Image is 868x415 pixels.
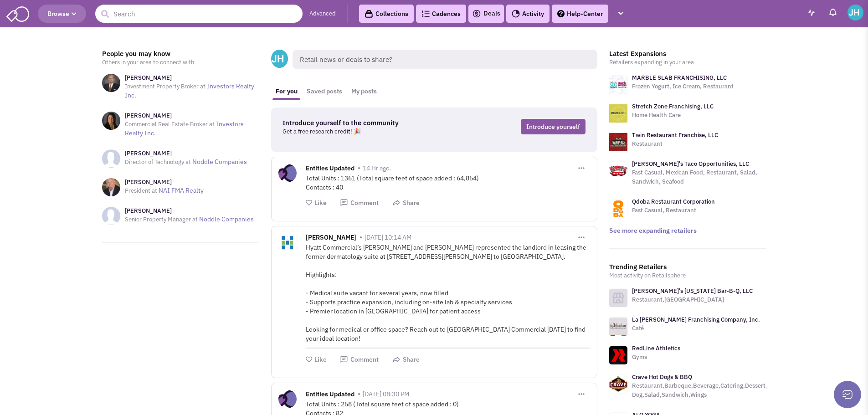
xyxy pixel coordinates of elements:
a: For you [271,83,302,100]
p: Most activity on Retailsphere [609,271,766,280]
input: Search [95,5,303,23]
h3: [PERSON_NAME] [125,112,259,120]
img: icon-collection-lavender-black.svg [365,10,373,18]
a: NAI FMA Realty [159,186,204,195]
a: My posts [347,83,381,100]
img: logo [609,200,627,218]
button: Comment [340,199,379,207]
h3: Latest Expansions [609,50,766,58]
p: Gyms [632,353,680,362]
img: logo [609,76,627,94]
a: Cadences [416,5,466,23]
span: [DATE] 08:30 PM [363,390,409,398]
a: Collections [359,5,414,23]
p: Fast Casual, Mexican Food, Restaurant, Salad, Sandwich, Seafood [632,168,766,186]
h3: [PERSON_NAME] [125,178,204,186]
a: Activity [506,5,550,23]
a: Noddle Companies [199,215,254,223]
div: Total Units : 1361 (Total square feet of space added : 64,854) Contacts : 40 [306,174,590,192]
div: Hyatt Commercial’s [PERSON_NAME] and [PERSON_NAME] represented the landlord in leasing the former... [306,243,590,343]
a: RedLine Athletics [632,344,680,352]
img: NoImageAvailable1.jpg [102,207,120,225]
p: Restaurant,[GEOGRAPHIC_DATA] [632,295,753,304]
h3: People you may know [102,50,259,58]
p: Restaurant [632,139,718,149]
a: La [PERSON_NAME] Franchising Company, Inc. [632,316,760,323]
span: Like [314,199,327,207]
span: President at [125,187,157,195]
h3: [PERSON_NAME] [125,149,247,158]
span: Retail news or deals to share? [293,50,597,69]
h3: [PERSON_NAME] [125,207,254,215]
a: Introduce yourself [521,119,586,134]
span: Investment Property Broker at [125,82,205,90]
button: Share [392,199,420,207]
img: icon-deals.svg [472,8,481,19]
button: Browse [38,5,86,23]
a: Deals [472,8,500,19]
button: Like [306,355,327,364]
p: Get a free research credit! 🎉 [282,127,455,136]
a: Investors Realty Inc. [125,120,244,137]
span: [PERSON_NAME] [306,233,356,244]
a: Noddle Companies [192,158,247,166]
a: Twin Restaurant Franchise, LLC [632,131,718,139]
img: logo [609,133,627,151]
span: Senior Property Manager at [125,215,198,223]
a: Help-Center [552,5,608,23]
img: SmartAdmin [6,5,29,22]
span: Entities Updated [306,390,354,400]
a: [PERSON_NAME]'s Taco Opportunities, LLC [632,160,749,168]
img: Jami Heidemann [847,5,863,20]
p: Café [632,324,760,333]
a: Crave Hot Dogs & BBQ [632,373,692,381]
button: Comment [340,355,379,364]
a: Advanced [309,10,336,18]
span: Like [314,355,327,364]
p: Frozen Yogurt, Ice Cream, Restaurant [632,82,734,91]
span: Entities Updated [306,164,354,174]
a: Investors Realty Inc. [125,82,254,99]
button: Share [392,355,420,364]
button: Like [306,199,327,207]
a: [PERSON_NAME]'s [US_STATE] Bar-B-Q, LLC [632,287,753,295]
a: Qdoba Restaurant Corporation [632,198,715,205]
span: [DATE] 10:14 AM [365,233,411,241]
a: Saved posts [302,83,347,100]
a: Stretch Zone Franchising, LLC [632,102,714,110]
h3: Trending Retailers [609,263,766,271]
span: Browse [47,10,77,18]
p: Home Health Care [632,111,714,120]
img: logo [609,162,627,180]
img: NoImageAvailable1.jpg [102,149,120,168]
h3: Introduce yourself to the community [282,119,455,127]
p: Others in your area to connect with [102,58,259,67]
p: Restaurant,Barbeque,Beverage,Catering,Dessert,Hot Dog,Salad,Sandwich,Wings [632,381,777,400]
p: Fast Casual, Restaurant [632,206,715,215]
p: Retailers expanding in your area [609,58,766,67]
a: MARBLE SLAB FRANCHISING, LLC [632,74,727,82]
span: Director of Technology at [125,158,191,166]
img: icon-retailer-placeholder.png [609,289,627,307]
img: Activity.png [512,10,520,18]
img: logo [609,104,627,123]
span: 14 Hr ago. [363,164,391,172]
span: Commercial Real Estate Broker at [125,120,215,128]
h3: [PERSON_NAME] [125,74,259,82]
a: See more expanding retailers [609,226,697,235]
img: Cadences_logo.png [421,10,430,17]
img: help.png [557,10,565,17]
